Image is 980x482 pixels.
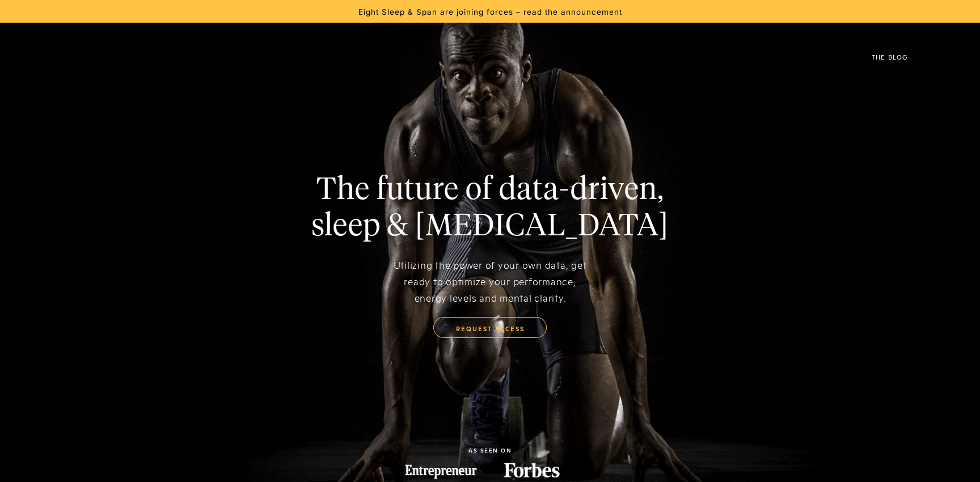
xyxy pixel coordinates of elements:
div: Utilizing the power of your own data, get ready to optimize your performance, energy levels and m... [391,256,589,306]
h1: The future of data-driven, sleep & [MEDICAL_DATA] [311,172,669,245]
a: Eight Sleep & Span are joining forces – read the announcement [358,6,622,16]
a: request access [433,317,547,339]
div: The Blog [872,54,909,60]
a: The Blog [855,34,926,79]
div: as seen on [468,447,512,453]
